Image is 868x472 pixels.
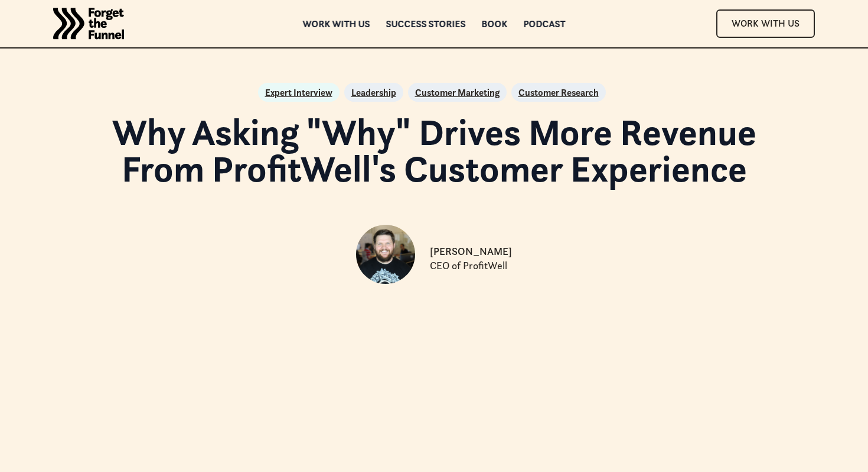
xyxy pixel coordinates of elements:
[518,85,599,99] a: Customer Research
[430,245,512,259] p: [PERSON_NAME]
[415,85,500,99] a: Customer Marketing
[716,9,815,37] a: Work With Us
[99,114,769,187] h1: Why Asking "Why" Drives More Revenue From ProfitWell's Customer Experience
[482,20,508,28] a: Book
[430,259,507,273] p: CEO of ProfitWell
[303,20,370,28] a: Work with us
[386,20,466,28] a: Success Stories
[351,85,396,99] a: Leadership
[524,20,566,28] a: Podcast
[265,85,332,99] a: Expert Interview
